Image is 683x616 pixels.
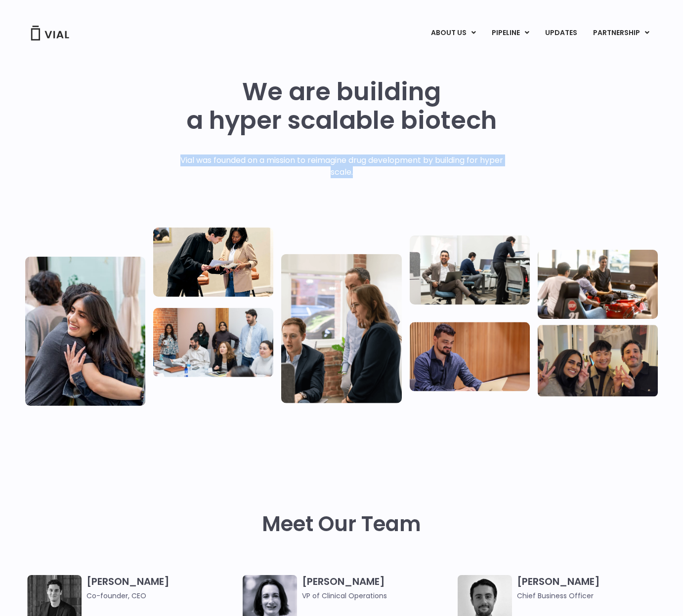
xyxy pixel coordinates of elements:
img: Vial Logo [30,26,70,40]
h1: We are building a hyper scalable biotech [186,77,497,135]
span: VP of Clinical Operations [302,590,453,601]
h3: [PERSON_NAME] [302,575,453,601]
h3: [PERSON_NAME] [517,575,668,601]
a: ABOUT USMenu Toggle [423,25,483,41]
img: Two people looking at a paper talking. [153,228,273,297]
img: Eight people standing and sitting in an office [153,308,273,377]
img: Group of people playing whirlyball [538,250,658,319]
a: PARTNERSHIPMenu Toggle [585,25,657,41]
p: Vial was founded on a mission to reimagine drug development by building for hyper scale. [170,154,513,178]
img: Three people working in an office [410,235,530,305]
a: UPDATES [537,25,585,41]
a: PIPELINEMenu Toggle [484,25,537,41]
span: Chief Business Officer [517,590,668,601]
img: Vial Life [25,257,145,406]
img: Group of 3 people smiling holding up the peace sign [538,325,658,396]
h2: Meet Our Team [262,512,421,536]
img: Man working at a computer [410,322,530,391]
img: Group of three people standing around a computer looking at the screen [281,254,401,403]
span: Co-founder, CEO [86,590,238,601]
h3: [PERSON_NAME] [86,575,238,601]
